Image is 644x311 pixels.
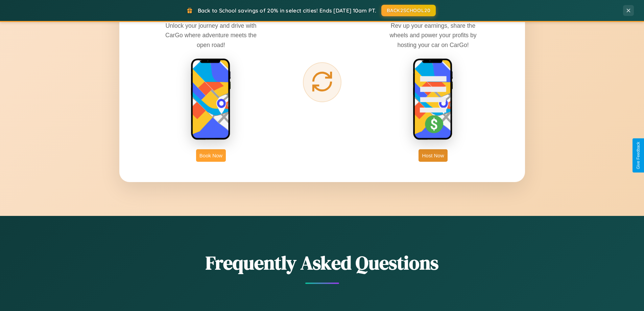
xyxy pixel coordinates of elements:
img: host phone [413,58,453,141]
h2: Frequently Asked Questions [119,250,525,276]
img: rent phone [191,58,231,141]
button: Book Now [196,149,226,162]
button: BACK2SCHOOL20 [381,5,436,16]
button: Host Now [419,149,447,162]
span: Back to School savings of 20% in select cities! Ends [DATE] 10am PT. [198,7,376,14]
p: Rev up your earnings, share the wheels and power your profits by hosting your car on CarGo! [382,21,484,49]
div: Give Feedback [636,142,641,169]
p: Unlock your journey and drive with CarGo where adventure meets the open road! [160,21,262,49]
